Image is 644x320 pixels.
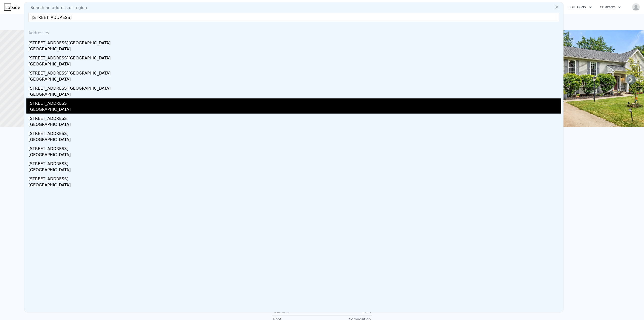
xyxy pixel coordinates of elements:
div: [STREET_ADDRESS] [28,159,561,167]
div: [STREET_ADDRESS][GEOGRAPHIC_DATA] [28,53,561,61]
div: [GEOGRAPHIC_DATA] [28,137,561,144]
div: [STREET_ADDRESS] [28,129,561,137]
div: [STREET_ADDRESS][GEOGRAPHIC_DATA] [28,68,561,76]
div: [GEOGRAPHIC_DATA] [28,61,561,68]
div: Addresses [26,26,561,38]
div: [GEOGRAPHIC_DATA] [28,46,561,53]
div: [STREET_ADDRESS][GEOGRAPHIC_DATA] [28,38,561,46]
span: Search an address or region [26,5,87,11]
img: avatar [632,3,640,11]
div: [GEOGRAPHIC_DATA] [28,91,561,98]
img: Lotside [4,4,20,11]
div: [GEOGRAPHIC_DATA] [28,76,561,83]
div: [STREET_ADDRESS] [28,114,561,122]
button: Solutions [565,3,596,12]
button: Company [596,3,625,12]
div: [GEOGRAPHIC_DATA] [28,106,561,114]
input: Enter an address, city, region, neighborhood or zip code [28,13,559,22]
div: [GEOGRAPHIC_DATA] [28,122,561,129]
div: [STREET_ADDRESS] [28,98,561,106]
div: [GEOGRAPHIC_DATA] [28,167,561,174]
div: [STREET_ADDRESS] [28,144,561,152]
div: [GEOGRAPHIC_DATA] [28,182,561,189]
div: [GEOGRAPHIC_DATA] [28,152,561,159]
div: [STREET_ADDRESS][GEOGRAPHIC_DATA] [28,83,561,91]
div: [STREET_ADDRESS] [28,174,561,182]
